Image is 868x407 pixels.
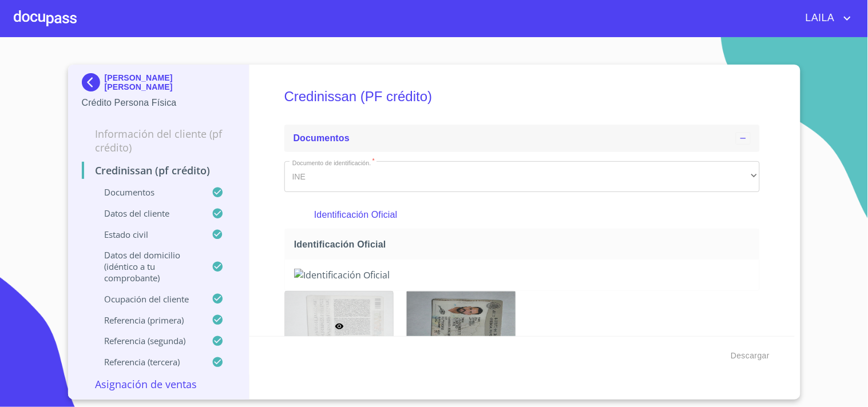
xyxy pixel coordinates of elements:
div: Documentos [284,125,760,152]
p: Asignación de Ventas [82,377,236,391]
img: Identificación Oficial [294,269,750,281]
img: Docupass spot blue [82,73,105,91]
span: Documentos [294,133,350,143]
p: [PERSON_NAME] [PERSON_NAME] [105,73,236,91]
p: Referencia (segunda) [82,335,212,346]
p: Información del cliente (PF crédito) [82,127,236,154]
p: Datos del domicilio (idéntico a tu comprobante) [82,249,212,284]
p: Credinissan (PF crédito) [82,163,236,177]
p: Referencia (primera) [82,314,212,326]
div: INE [284,161,760,192]
span: LAILA [797,9,841,27]
p: Crédito Persona Física [82,96,236,110]
p: Referencia (tercera) [82,356,212,368]
p: Identificación Oficial [314,208,730,222]
button: Descargar [726,345,774,366]
p: Documentos [82,186,212,198]
h5: Credinissan (PF crédito) [284,73,760,120]
p: Estado civil [82,229,212,240]
p: Datos del cliente [82,208,212,219]
p: Ocupación del Cliente [82,293,212,305]
span: Descargar [731,349,770,363]
button: account of current user [797,9,854,27]
img: Identificación Oficial [407,292,516,361]
span: Identificación Oficial [294,238,755,250]
div: [PERSON_NAME] [PERSON_NAME] [82,73,236,96]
